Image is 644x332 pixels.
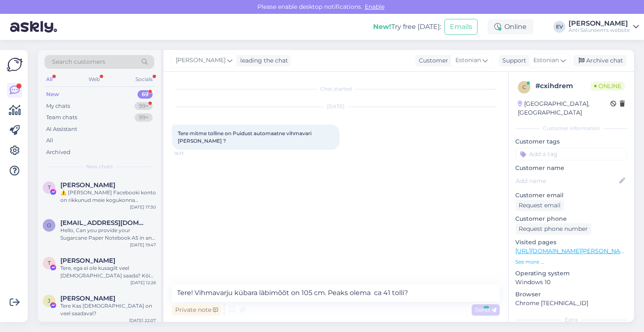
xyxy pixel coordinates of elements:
[178,130,313,144] span: Tere mitme tolline on Puidust automaatne vihmavari [PERSON_NAME] ?
[516,176,618,186] input: Add name
[129,317,156,324] div: [DATE] 22:07
[48,260,51,266] span: T
[46,125,77,133] div: AI Assistant
[518,99,610,117] div: [GEOGRAPHIC_DATA], [GEOGRAPHIC_DATA]
[533,56,559,65] span: Estonian
[172,85,500,93] div: Chat started
[569,27,630,34] div: Anti Saluneem's website
[46,148,70,157] div: Archived
[515,247,631,255] a: [URL][DOMAIN_NAME][PERSON_NAME]
[46,113,77,122] div: Team chats
[138,90,153,99] div: 69
[130,204,156,210] div: [DATE] 17:30
[553,21,565,33] div: EV
[522,84,526,90] span: c
[515,316,627,324] div: Extra
[130,242,156,248] div: [DATE] 19:47
[46,136,53,145] div: All
[52,58,105,66] span: Search customers
[46,102,70,110] div: My chats
[44,74,54,85] div: All
[373,23,391,31] b: New!
[515,200,564,211] div: Request email
[60,264,156,280] div: Tere, ega ei ole kusagilt veel [DEMOGRAPHIC_DATA] saada? Kõik läksid välja
[87,74,101,85] div: Web
[176,56,226,65] span: [PERSON_NAME]
[60,181,115,189] span: Tom Haja
[60,189,156,204] div: ⚠️ [PERSON_NAME] Facebooki konto on rikkunud meie kogukonna standardeid. Meie süsteem on saanud p...
[60,257,115,264] span: Triin Mägi
[237,56,288,65] div: leading the chat
[415,56,448,65] div: Customer
[7,57,23,73] img: Askly Logo
[574,55,626,66] div: Archive chat
[174,150,206,157] span: 16:13
[48,298,50,304] span: J
[373,22,441,32] div: Try free [DATE]:
[515,214,627,223] p: Customer phone
[515,164,627,173] p: Customer name
[135,102,153,110] div: 99+
[515,191,627,200] p: Customer email
[444,19,478,35] button: Emails
[499,56,526,65] div: Support
[515,299,627,308] p: Chrome [TECHNICAL_ID]
[569,20,639,34] a: [PERSON_NAME]Anti Saluneem's website
[60,219,148,227] span: otopix@gmail.com
[515,223,591,235] div: Request phone number
[515,258,627,266] p: See more ...
[46,90,59,99] div: New
[515,290,627,299] p: Browser
[134,74,154,85] div: Socials
[60,295,115,302] span: Jaanika Palmik
[60,302,156,317] div: Tere Kas [DEMOGRAPHIC_DATA] on veel saadaval?
[515,125,627,132] div: Customer information
[135,113,153,122] div: 99+
[515,137,627,146] p: Customer tags
[172,103,500,110] div: [DATE]
[362,3,387,10] span: Enable
[60,227,156,242] div: Hello, Can you provide your Sugarcane Paper Notebook A5 in an unlined (blank) version? The produc...
[515,278,627,287] p: Windows 10
[455,56,481,65] span: Estonian
[515,148,627,160] input: Add a tag
[515,269,627,278] p: Operating system
[535,81,591,91] div: # cxihdrem
[86,163,113,170] span: New chats
[488,19,533,34] div: Online
[515,238,627,247] p: Visited pages
[48,184,51,191] span: T
[591,81,625,91] span: Online
[47,222,51,228] span: o
[569,20,630,27] div: [PERSON_NAME]
[130,280,156,286] div: [DATE] 12:26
